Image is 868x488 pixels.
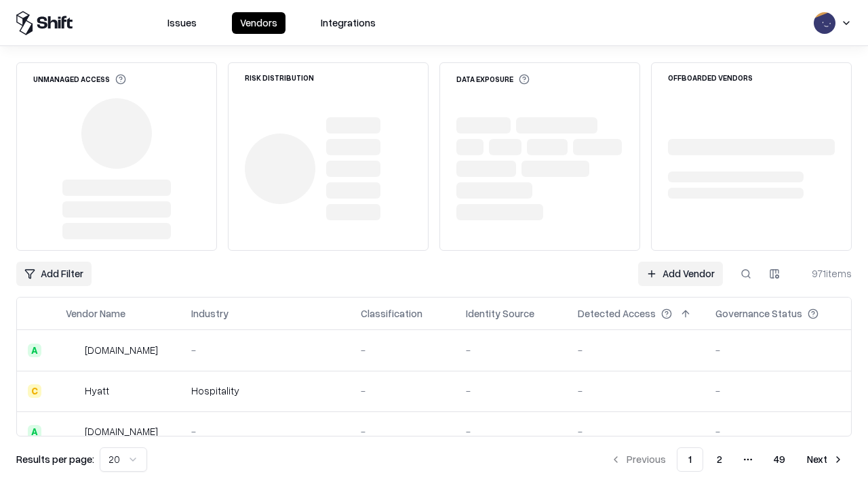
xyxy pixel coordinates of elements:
div: C [28,384,41,398]
div: [DOMAIN_NAME] [85,424,158,439]
button: 2 [706,447,733,472]
div: [DOMAIN_NAME] [85,343,158,357]
div: A [28,425,41,439]
div: 971 items [797,266,852,281]
div: - [578,384,694,398]
div: - [578,424,694,439]
div: - [361,343,444,357]
p: Results per page: [16,452,94,466]
div: Hospitality [191,384,339,398]
a: Add Vendor [638,262,723,286]
div: Classification [361,306,422,321]
nav: pagination [602,447,852,472]
div: Risk Distribution [245,74,314,81]
div: Industry [191,306,229,321]
button: 1 [677,447,703,472]
img: intrado.com [66,344,79,357]
div: Detected Access [578,306,656,321]
button: Add Filter [16,262,92,286]
div: Data Exposure [456,74,530,85]
button: Issues [159,12,205,34]
div: - [191,343,339,357]
div: Hyatt [85,384,109,398]
div: Governance Status [715,306,802,321]
div: Unmanaged Access [33,74,126,85]
div: - [715,343,840,357]
button: Next [799,447,852,472]
button: Vendors [232,12,285,34]
div: - [466,343,556,357]
div: - [361,384,444,398]
img: Hyatt [66,384,79,398]
button: Integrations [313,12,384,34]
div: A [28,344,41,357]
div: - [578,343,694,357]
div: - [361,424,444,439]
div: - [715,384,840,398]
div: - [466,384,556,398]
div: Offboarded Vendors [668,74,753,81]
div: Vendor Name [66,306,125,321]
button: 49 [763,447,796,472]
div: - [466,424,556,439]
img: primesec.co.il [66,425,79,439]
div: - [191,424,339,439]
div: - [715,424,840,439]
div: Identity Source [466,306,534,321]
